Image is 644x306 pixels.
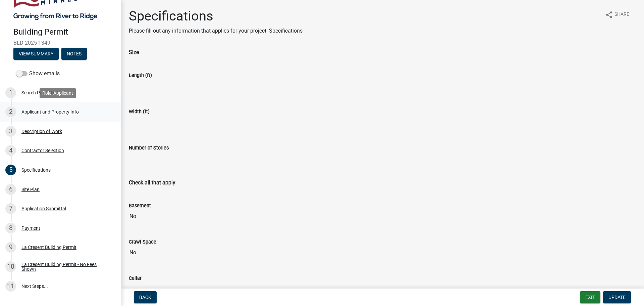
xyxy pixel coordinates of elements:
[61,51,87,57] wm-modal-confirm: Notes
[129,49,139,55] b: Size
[16,70,60,78] label: Show emails
[21,168,51,172] div: Specifications
[21,187,40,192] div: Site Plan
[21,129,62,134] div: Description of Work
[5,261,16,272] div: 10
[21,206,66,211] div: Application Submittal
[129,240,156,245] label: Crawl Space
[5,203,16,214] div: 7
[5,126,16,137] div: 3
[13,40,107,46] span: BLD-2025-1349
[5,106,16,117] div: 2
[13,27,115,37] h4: Building Permit
[13,48,59,60] button: View Summary
[40,88,76,98] div: Role: Applicant
[5,223,16,233] div: 8
[21,148,64,153] div: Contractor Selection
[5,184,16,195] div: 6
[21,245,76,250] div: La Cresent Building Permit
[608,295,626,300] span: Update
[21,226,40,230] div: Payment
[614,11,629,19] span: Share
[5,242,16,253] div: 9
[61,48,87,60] button: Notes
[129,27,303,35] p: Please fill out any information that applies for your project. Specifications
[129,110,150,114] label: Width (ft)
[139,295,151,300] span: Back
[129,276,142,281] label: Cellar
[580,291,600,303] button: Exit
[5,281,16,292] div: 11
[129,73,152,78] label: Length (ft)
[21,110,79,114] div: Applicant and Property Info
[129,204,151,208] label: Basement
[5,145,16,156] div: 4
[5,87,16,98] div: 1
[21,90,61,95] div: Search Parcel Data
[129,146,169,150] label: Number of Stories
[129,8,303,24] h1: Specifications
[600,8,635,21] button: shareShare
[603,291,631,303] button: Update
[5,165,16,175] div: 5
[21,262,110,271] div: La Cresent Building Permit - No Fees Shown
[134,291,157,303] button: Back
[129,179,175,186] b: Check all that apply
[13,51,59,57] wm-modal-confirm: Summary
[605,11,613,19] i: share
